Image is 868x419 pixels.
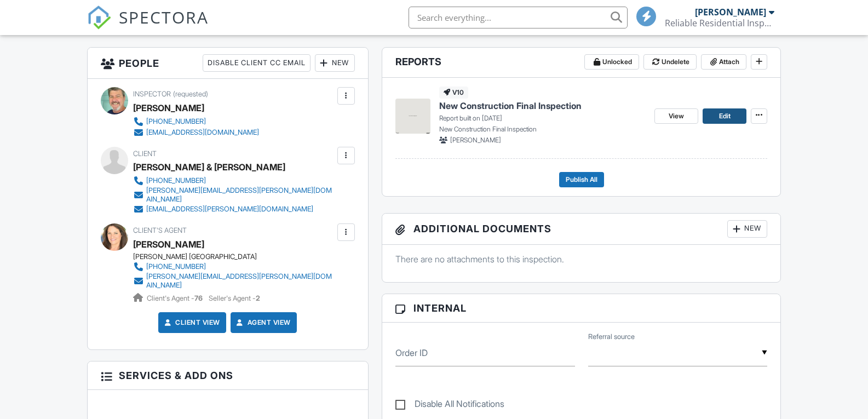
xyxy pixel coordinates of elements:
[119,5,209,28] span: SPECTORA
[146,176,206,185] div: [PHONE_NUMBER]
[146,272,335,290] div: [PERSON_NAME][EMAIL_ADDRESS][PERSON_NAME][DOMAIN_NAME]
[133,127,259,138] a: [EMAIL_ADDRESS][DOMAIN_NAME]
[695,7,766,18] div: [PERSON_NAME]
[146,186,335,204] div: [PERSON_NAME][EMAIL_ADDRESS][PERSON_NAME][DOMAIN_NAME]
[203,54,311,72] div: Disable Client CC Email
[87,5,111,30] img: The Best Home Inspection Software - Spectora
[665,18,774,28] div: Reliable Residential Inspections
[133,226,187,234] span: Client's Agent
[87,15,209,38] a: SPECTORA
[133,186,335,204] a: [PERSON_NAME][EMAIL_ADDRESS][PERSON_NAME][DOMAIN_NAME]
[133,90,171,98] span: Inspector
[147,294,204,302] span: Client's Agent -
[133,116,259,127] a: [PHONE_NUMBER]
[727,220,767,238] div: New
[315,54,355,72] div: New
[133,236,204,252] a: [PERSON_NAME]
[146,128,259,137] div: [EMAIL_ADDRESS][DOMAIN_NAME]
[146,205,313,214] div: [EMAIL_ADDRESS][PERSON_NAME][DOMAIN_NAME]
[395,347,428,359] label: Order ID
[162,317,220,328] a: Client View
[133,150,157,158] span: Client
[209,294,260,302] span: Seller's Agent -
[146,117,206,126] div: [PHONE_NUMBER]
[88,48,368,79] h3: People
[194,294,203,302] strong: 76
[256,294,260,302] strong: 2
[395,399,504,412] label: Disable All Notifications
[173,90,208,98] span: (requested)
[146,262,206,271] div: [PHONE_NUMBER]
[133,175,335,186] a: [PHONE_NUMBER]
[234,317,291,328] a: Agent View
[133,100,204,116] div: [PERSON_NAME]
[88,361,368,390] h3: Services & Add ons
[133,204,335,215] a: [EMAIL_ADDRESS][PERSON_NAME][DOMAIN_NAME]
[395,253,768,265] p: There are no attachments to this inspection.
[409,7,628,28] input: Search everything...
[133,272,335,290] a: [PERSON_NAME][EMAIL_ADDRESS][PERSON_NAME][DOMAIN_NAME]
[588,332,635,342] label: Referral source
[382,294,781,323] h3: Internal
[382,214,781,245] h3: Additional Documents
[133,261,335,272] a: [PHONE_NUMBER]
[133,159,285,175] div: [PERSON_NAME] & [PERSON_NAME]
[133,252,343,261] div: [PERSON_NAME] [GEOGRAPHIC_DATA]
